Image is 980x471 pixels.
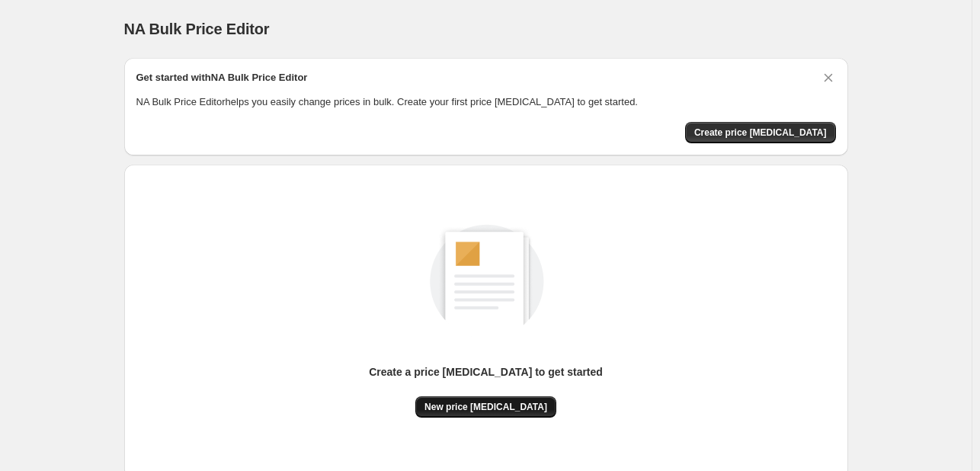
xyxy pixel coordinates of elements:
[369,364,603,380] p: Create a price [MEDICAL_DATA] to get started
[136,95,836,110] p: NA Bulk Price Editor helps you easily change prices in bulk. Create your first price [MEDICAL_DAT...
[424,401,547,413] span: New price [MEDICAL_DATA]
[685,122,836,143] button: Create price change job
[124,21,270,37] span: NA Bulk Price Editor
[694,127,827,139] span: Create price [MEDICAL_DATA]
[136,70,308,85] h2: Get started with NA Bulk Price Editor
[415,396,556,418] button: New price [MEDICAL_DATA]
[821,70,836,85] button: Dismiss card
